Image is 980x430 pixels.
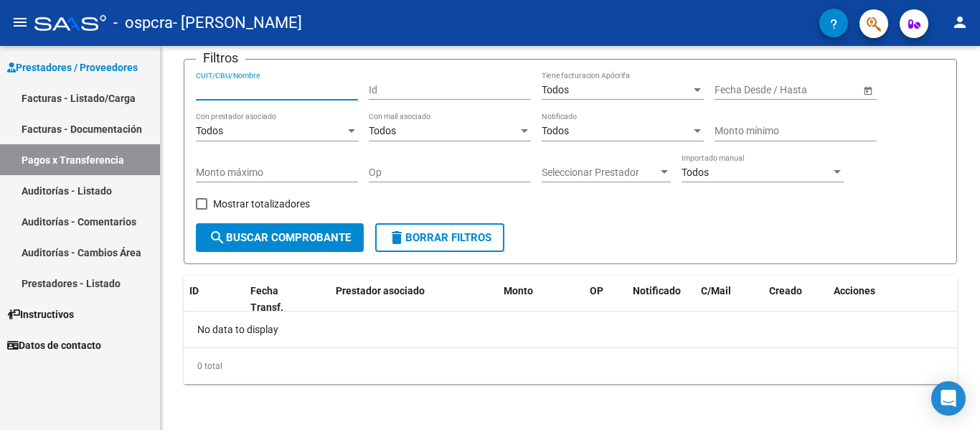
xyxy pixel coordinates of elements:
button: Open calendar [860,83,875,98]
input: Start date [715,84,759,96]
span: Instructivos [7,307,74,322]
span: Todos [542,84,569,95]
span: Borrar Filtros [388,231,491,244]
button: Buscar Comprobante [196,223,364,252]
span: Todos [682,167,709,178]
mat-icon: person [951,14,969,31]
input: End date [771,84,842,96]
span: Seleccionar Prestador [542,167,658,179]
datatable-header-cell: Monto [498,276,584,323]
span: Fecha Transf. [250,285,283,313]
datatable-header-cell: Fecha Transf. [245,276,309,323]
mat-icon: menu [11,14,29,31]
span: Prestadores / Proveedores [7,60,138,75]
div: Open Intercom Messenger [931,381,966,416]
span: Acciones [834,285,875,296]
mat-icon: delete [388,229,405,246]
span: - ospcra [113,7,173,39]
span: Buscar Comprobante [209,231,351,244]
datatable-header-cell: ID [184,276,245,323]
span: Mostrar totalizadores [213,195,310,212]
span: Monto [504,285,533,296]
span: ID [189,285,199,296]
datatable-header-cell: C/Mail [695,276,763,323]
h3: Filtros [196,48,245,68]
div: No data to display [184,312,957,347]
datatable-header-cell: Acciones [828,276,957,323]
span: Todos [369,125,396,136]
datatable-header-cell: OP [584,276,627,323]
datatable-header-cell: Prestador asociado [330,276,498,323]
span: Todos [196,125,223,136]
span: Notificado [633,285,681,296]
span: Todos [542,125,569,136]
datatable-header-cell: Notificado [627,276,695,323]
span: Creado [769,285,802,296]
span: Datos de contacto [7,337,101,353]
datatable-header-cell: Creado [763,276,828,323]
span: C/Mail [701,285,731,296]
button: Borrar Filtros [375,223,504,252]
span: - [PERSON_NAME] [173,7,302,39]
div: 0 total [184,348,957,384]
span: OP [590,285,603,296]
span: Prestador asociado [336,285,425,296]
mat-icon: search [209,229,226,246]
